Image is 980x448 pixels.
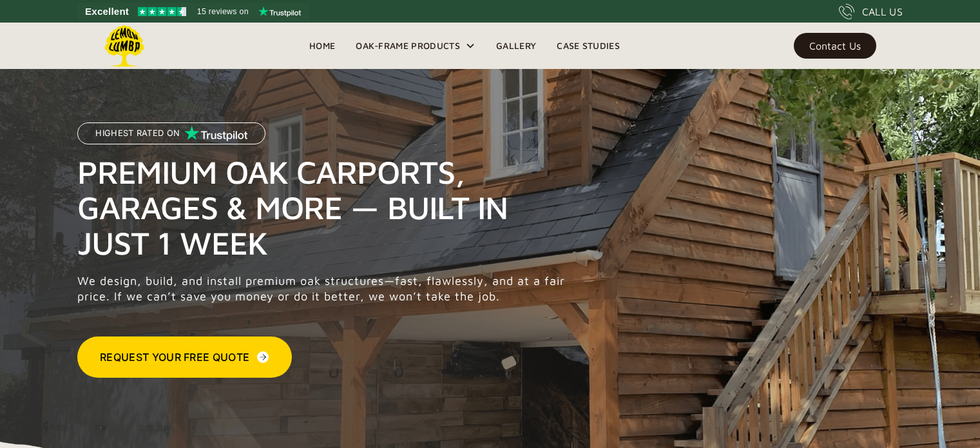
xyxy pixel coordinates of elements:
[356,38,460,54] div: Oak-Frame Products
[345,23,486,69] div: Oak-Frame Products
[95,129,180,138] p: Highest Rated on
[862,4,903,19] div: CALL US
[85,4,129,19] span: Excellent
[100,349,249,365] div: Request Your Free Quote
[299,36,345,55] a: Home
[546,36,630,55] a: Case Studies
[809,41,861,50] div: Contact Us
[138,7,186,16] img: Trustpilot 4.5 stars
[197,4,249,19] span: 15 reviews on
[77,3,310,21] a: See Lemon Lumba reviews on Trustpilot
[77,154,572,260] h1: Premium Oak Carports, Garages & More — Built in Just 1 Week
[77,273,572,304] p: We design, build, and install premium oak structures—fast, flawlessly, and at a fair price. If we...
[794,33,876,59] a: Contact Us
[77,336,292,378] a: Request Your Free Quote
[839,4,903,19] a: CALL US
[258,6,301,17] img: Trustpilot logo
[486,36,546,55] a: Gallery
[77,122,265,154] a: Highest Rated on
